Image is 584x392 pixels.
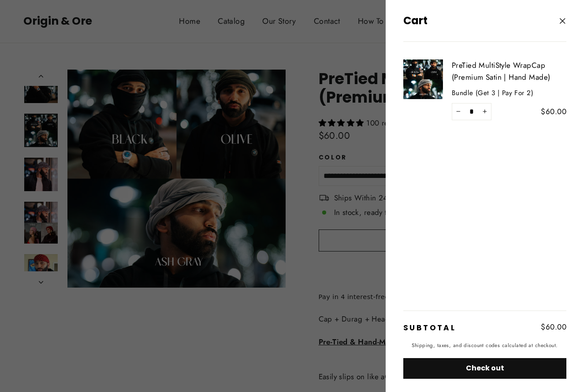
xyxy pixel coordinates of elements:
[452,88,566,98] div: Bundle (Get 3 | Pay For 2)
[541,323,566,332] div: $60.00
[452,59,566,83] a: PreTied MultiStyle WrapCap (Premium Satin | Hand Made)
[403,341,566,350] small: Shipping, taxes, and discount codes calculated at checkout.
[452,103,465,120] button: Reduce item quantity by one
[403,323,456,332] div: Subtotal
[403,59,443,99] img: PreTied MultiStyle WrapCap (Premium Satin | Hand Made)
[478,103,491,120] button: Increase item quantity by one
[403,7,541,34] div: Cart
[403,358,566,379] button: Check out
[541,106,566,118] span: $60.00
